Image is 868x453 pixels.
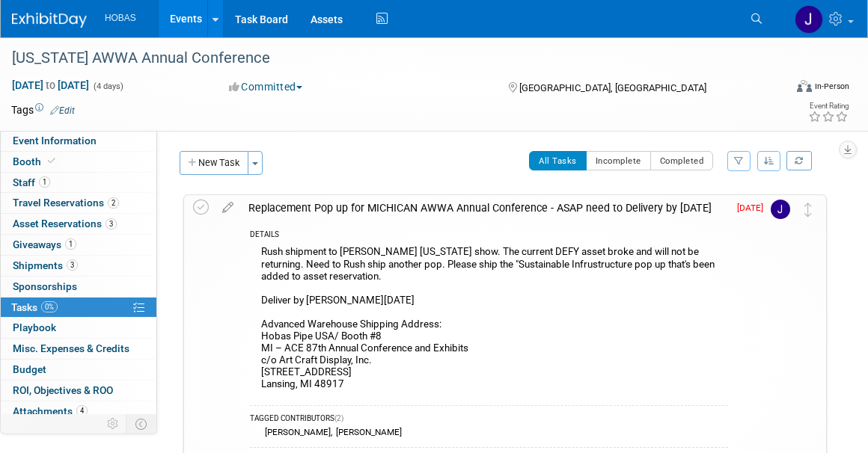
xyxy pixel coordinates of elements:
div: [PERSON_NAME] [332,427,402,437]
a: Giveaways1 [1,235,156,255]
td: Toggle Event Tabs [126,414,157,434]
div: In-Person [814,81,849,92]
div: [US_STATE] AWWA Annual Conference [7,45,767,72]
button: Completed [650,151,714,170]
img: Jennifer Jensen [771,200,790,219]
a: Travel Reservations2 [1,193,156,213]
button: Committed [224,79,308,94]
span: Tasks [11,301,58,313]
span: 4 [76,405,88,416]
a: Shipments3 [1,256,156,276]
div: Event Format [719,78,849,100]
span: to [43,79,58,91]
span: 1 [65,238,76,250]
span: [GEOGRAPHIC_DATA], [GEOGRAPHIC_DATA] [519,82,706,93]
span: Booth [13,155,58,167]
span: ROI, Objectives & ROO [13,384,113,396]
a: ROI, Objectives & ROO [1,380,156,401]
span: Misc. Expenses & Credits [13,342,129,354]
a: Asset Reservations3 [1,214,156,234]
span: HOBAS [105,13,136,23]
div: Rush shipment to [PERSON_NAME] [US_STATE] show. The current DEFY asset broke and will not be retu... [250,242,728,398]
a: Refresh [786,151,812,170]
span: 1 [39,176,50,188]
a: Staff1 [1,173,156,193]
div: [PERSON_NAME] [261,427,331,437]
a: Playbook [1,318,156,338]
img: Format-Inperson.png [797,80,812,92]
a: Booth [1,152,156,172]
span: (2) [334,414,343,422]
span: Asset Reservations [13,218,117,229]
span: 0% [41,301,58,312]
a: edit [215,201,241,215]
span: [DATE] [737,203,771,213]
a: Attachments4 [1,401,156,422]
span: Budget [13,363,46,375]
a: Event Information [1,131,156,151]
span: (4 days) [92,81,123,91]
td: Personalize Event Tab Strip [100,414,126,434]
i: Move task [804,203,812,217]
img: ExhibitDay [12,13,87,28]
button: All Tasks [529,151,587,170]
span: Sponsorships [13,280,77,292]
a: Tasks0% [1,298,156,318]
div: , [250,426,728,439]
a: Misc. Expenses & Credits [1,339,156,359]
button: New Task [180,151,248,175]
img: Jennifer Jensen [795,5,823,34]
span: Shipments [13,259,78,271]
td: Tags [11,102,75,117]
button: Incomplete [586,151,651,170]
span: 3 [67,259,78,271]
span: [DATE] [DATE] [11,78,90,92]
i: Booth reservation complete [48,157,55,165]
a: Edit [50,105,75,116]
div: Event Rating [808,102,849,110]
span: 2 [108,197,119,209]
div: DETAILS [250,229,728,242]
span: Playbook [13,321,56,333]
a: Sponsorships [1,277,156,297]
a: Budget [1,360,156,380]
span: Giveaways [13,238,76,250]
span: Event Information [13,135,97,147]
span: 3 [106,218,117,229]
div: TAGGED CONTRIBUTORS [250,413,728,426]
span: Staff [13,176,50,188]
span: Travel Reservations [13,197,119,209]
div: Replacement Pop up for MICHICAN AWWA Annual Conference - ASAP need to Delivery by [DATE] [241,195,728,221]
span: Attachments [13,405,88,417]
